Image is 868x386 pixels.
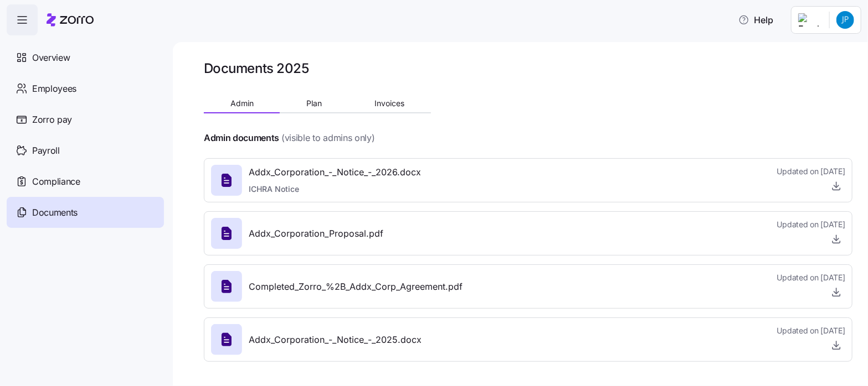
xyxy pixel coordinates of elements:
[7,166,164,197] a: Compliance
[306,100,322,107] span: Plan
[7,135,164,166] a: Payroll
[249,184,421,195] span: ICHRA Notice
[738,13,773,27] span: Help
[7,104,164,135] a: Zorro pay
[204,132,279,144] h4: Admin documents
[777,325,845,336] span: Updated on [DATE]
[32,144,60,158] span: Payroll
[230,100,254,107] span: Admin
[7,42,164,73] a: Overview
[7,197,164,228] a: Documents
[836,11,854,29] img: 4de1289c2919fdf7a84ae0ee27ab751b
[249,333,422,347] span: Addx_Corporation_-_Notice_-_2025.docx
[730,9,782,31] button: Help
[249,227,383,241] span: Addx_Corporation_Proposal.pdf
[204,60,309,77] h1: Documents 2025
[249,280,463,294] span: Completed_Zorro_%2B_Addx_Corp_Agreement.pdf
[777,272,845,283] span: Updated on [DATE]
[32,51,70,65] span: Overview
[7,73,164,104] a: Employees
[249,165,421,179] span: Addx_Corporation_-_Notice_-_2026.docx
[777,166,845,177] span: Updated on [DATE]
[32,206,78,220] span: Documents
[32,82,76,96] span: Employees
[374,100,404,107] span: Invoices
[281,131,374,145] span: (visible to admins only)
[777,219,845,230] span: Updated on [DATE]
[32,113,72,127] span: Zorro pay
[32,175,80,189] span: Compliance
[798,13,820,27] img: Employer logo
